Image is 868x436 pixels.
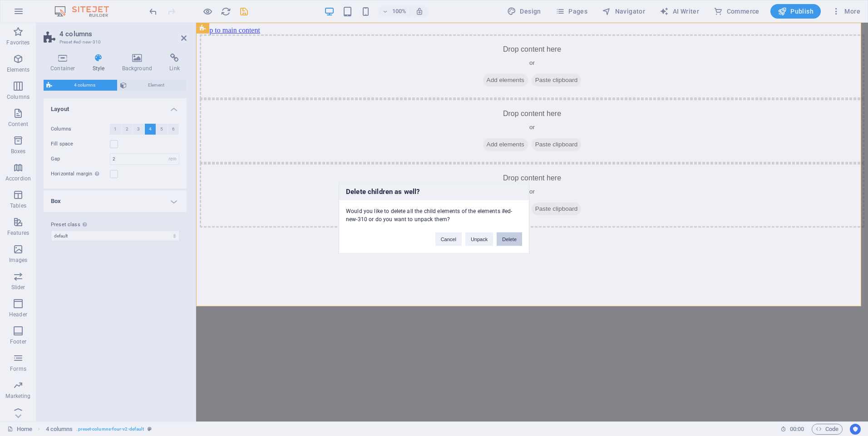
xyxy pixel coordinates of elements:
div: Drop content here [4,12,668,76]
div: Would you like to delete all the child elements of the elements #ed-new-310 or do you want to unp... [339,200,529,223]
span: Add elements [287,180,332,193]
div: Drop content here [4,76,668,140]
a: Skip to main content [4,4,64,11]
button: Cancel [435,233,462,246]
span: Paste clipboard [335,180,385,193]
span: Paste clipboard [335,116,385,128]
button: Delete [497,233,522,246]
h3: Delete children as well? [339,183,529,200]
span: Add elements [287,51,332,64]
span: Paste clipboard [335,51,385,64]
div: Drop content here [4,140,668,205]
button: Unpack [465,233,493,246]
span: Add elements [287,116,332,128]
